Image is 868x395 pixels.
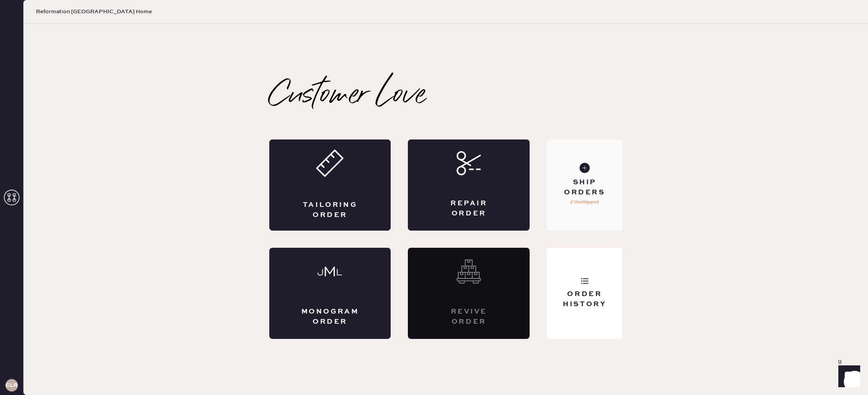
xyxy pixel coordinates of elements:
p: 2 Unshipped [570,197,599,207]
div: Order History [553,289,616,309]
div: Interested? Contact us at care@hemster.co [408,248,530,339]
iframe: Front Chat [831,360,864,393]
div: Repair Order [439,199,498,218]
div: Ship Orders [553,178,616,197]
div: Tailoring Order [301,200,360,220]
span: Reformation [GEOGRAPHIC_DATA] Home [36,8,152,16]
h3: CLR [5,383,18,388]
h2: Customer Love [269,80,426,111]
div: Monogram Order [301,307,360,326]
div: Revive order [439,307,498,326]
